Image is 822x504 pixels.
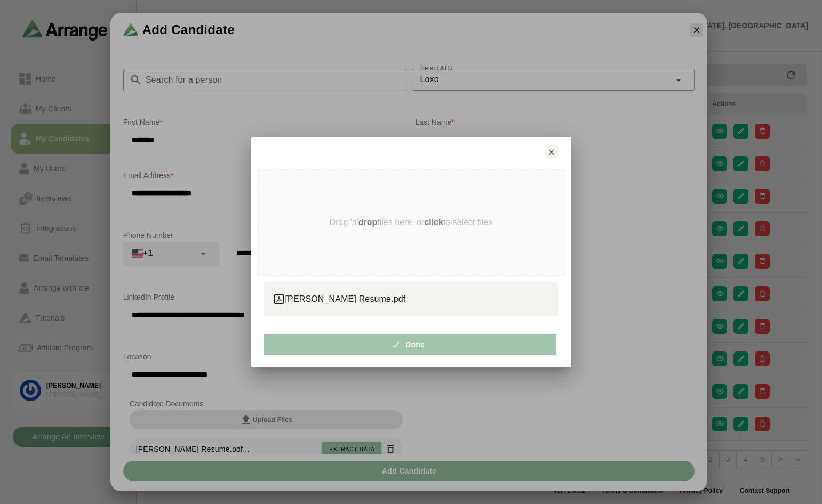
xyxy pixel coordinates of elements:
[358,218,378,227] strong: drop
[330,218,493,227] p: Drag 'n' files here, or to select files
[264,334,556,355] button: Done
[273,293,550,306] div: [PERSON_NAME] Resume.pdf
[395,334,425,355] span: Done
[424,218,443,227] strong: click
